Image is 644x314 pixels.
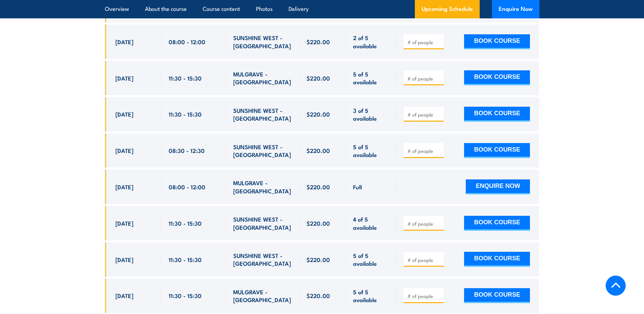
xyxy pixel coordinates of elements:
[407,75,441,82] input: # of people
[233,215,292,231] span: SUNSHINE WEST - [GEOGRAPHIC_DATA]
[307,219,330,227] span: $220.00
[115,74,133,82] span: [DATE]
[307,146,330,154] span: $220.00
[353,70,389,86] span: 5 of 5 available
[115,219,133,227] span: [DATE]
[307,110,330,118] span: $220.00
[307,256,330,263] span: $220.00
[169,110,202,118] span: 11:30 - 15:30
[233,251,292,267] span: SUNSHINE WEST - [GEOGRAPHIC_DATA]
[464,107,530,122] button: BOOK COURSE
[233,106,292,122] span: SUNSHINE WEST - [GEOGRAPHIC_DATA]
[307,38,330,46] span: $220.00
[233,143,292,159] span: SUNSHINE WEST - [GEOGRAPHIC_DATA]
[407,257,441,263] input: # of people
[353,34,389,50] span: 2 of 5 available
[464,252,530,267] button: BOOK COURSE
[353,215,389,231] span: 4 of 5 available
[169,74,202,82] span: 11:30 - 15:30
[307,292,330,299] span: $220.00
[169,256,202,263] span: 11:30 - 15:30
[464,34,530,49] button: BOOK COURSE
[169,146,205,154] span: 08:30 - 12:30
[115,256,133,263] span: [DATE]
[169,219,202,227] span: 11:30 - 15:30
[169,183,205,191] span: 08:00 - 12:00
[169,38,205,46] span: 08:00 - 12:00
[353,251,389,267] span: 5 of 5 available
[233,70,292,86] span: MULGRAVE - [GEOGRAPHIC_DATA]
[233,288,292,304] span: MULGRAVE - [GEOGRAPHIC_DATA]
[353,183,362,191] span: Full
[233,34,292,50] span: SUNSHINE WEST - [GEOGRAPHIC_DATA]
[353,143,389,159] span: 5 of 5 available
[464,288,530,303] button: BOOK COURSE
[353,106,389,122] span: 3 of 5 available
[407,111,441,118] input: # of people
[115,146,133,154] span: [DATE]
[115,292,133,299] span: [DATE]
[115,110,133,118] span: [DATE]
[115,38,133,46] span: [DATE]
[115,183,133,191] span: [DATE]
[464,143,530,158] button: BOOK COURSE
[233,179,292,195] span: MULGRAVE - [GEOGRAPHIC_DATA]
[407,39,441,46] input: # of people
[353,288,389,304] span: 5 of 5 available
[407,147,441,154] input: # of people
[407,220,441,227] input: # of people
[169,292,202,299] span: 11:30 - 15:30
[307,183,330,191] span: $220.00
[307,74,330,82] span: $220.00
[464,216,530,231] button: BOOK COURSE
[466,179,530,194] button: ENQUIRE NOW
[464,70,530,85] button: BOOK COURSE
[407,293,441,299] input: # of people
